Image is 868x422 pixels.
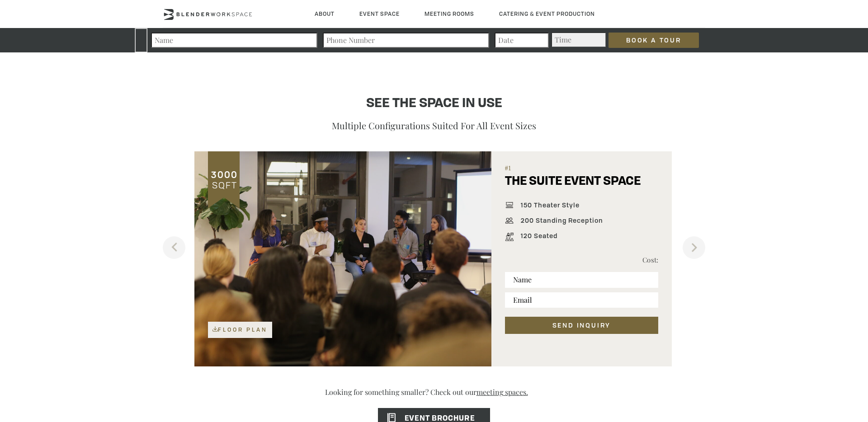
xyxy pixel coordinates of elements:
[163,236,185,259] button: Previous
[495,33,549,48] input: Date
[609,33,699,48] input: Book a Tour
[151,33,317,48] input: Name
[210,179,237,191] span: SQFT
[516,202,580,211] span: 150 Theater Style
[208,322,272,338] a: Floor Plan
[208,95,660,113] h4: See the space in use
[505,317,658,334] button: SEND INQUIRY
[581,254,658,265] p: Cost:
[208,118,660,133] p: Multiple configurations suited for all event sizes
[505,175,641,198] h5: THE SUITE EVENT SPACE
[210,169,238,181] span: 3000
[683,236,705,259] button: Next
[190,387,678,406] p: Looking for something smaller? Check out our
[505,165,658,175] span: #1
[516,232,557,242] span: 120 Seated
[323,33,489,48] input: Phone Number
[476,380,543,404] a: meeting spaces.
[505,292,658,308] input: Email
[705,306,868,422] iframe: Chat Widget
[505,272,658,287] input: Name
[516,217,603,227] span: 200 Standing Reception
